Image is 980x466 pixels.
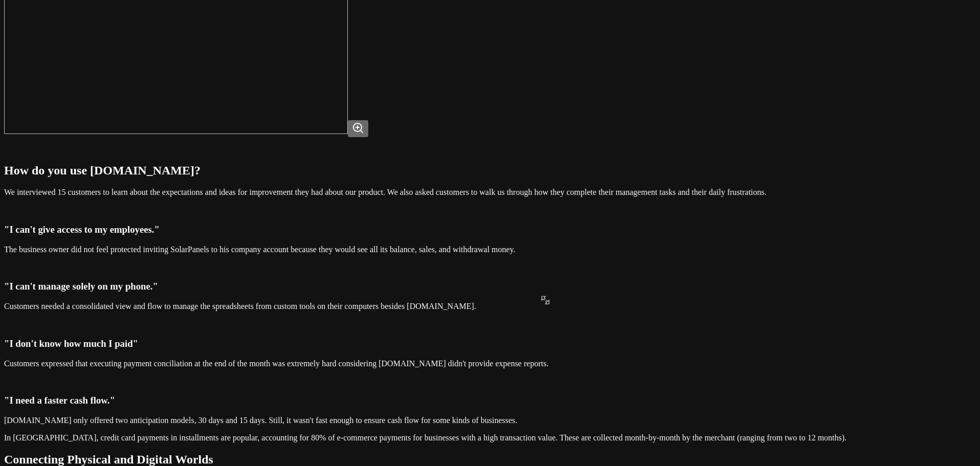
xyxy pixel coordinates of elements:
[4,302,976,311] p: Customers needed a consolidated view and flow to manage the spreadsheets from custom tools on the...
[4,338,976,349] h3: "I don't know how much I paid"
[4,359,976,368] p: Customers expressed that executing payment conciliation at the end of the month was extremely har...
[4,433,976,442] p: In [GEOGRAPHIC_DATA], credit card payments in installments are popular, accounting for 80% of e-c...
[4,245,976,254] p: The business owner did not feel protected inviting SolarPanels to his company account because the...
[4,395,976,406] h3: "I need a faster cash flow."
[4,281,976,292] h3: "I can't manage solely on my phone."
[4,224,976,235] h3: "I can't give access to my employees."
[4,164,976,177] h2: How do you use [DOMAIN_NAME]?
[4,416,976,425] p: [DOMAIN_NAME] only offered two anticipation models, 30 days and 15 days. Still, it wasn't fast en...
[4,188,976,197] p: We interviewed 15 customers to learn about the expectations and ideas for improvement they had ab...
